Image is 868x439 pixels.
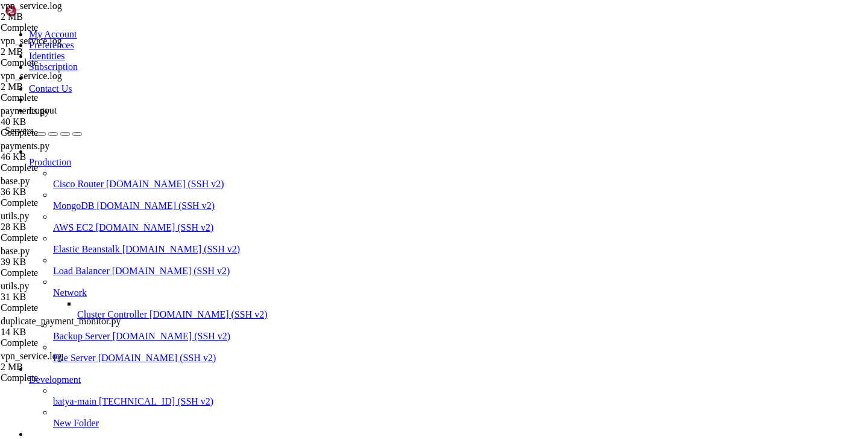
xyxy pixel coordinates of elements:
[1,141,121,162] span: payments.py
[1,281,30,291] span: utils.py
[5,45,710,56] x-row: * Support: [URL][DOMAIN_NAME]
[1,373,121,383] div: Complete
[5,25,710,35] x-row: * Documentation: [URL][DOMAIN_NAME]
[5,276,710,286] x-row: *** System restart required ***
[1,362,121,373] div: 2 MB
[1,176,30,186] span: base.py
[5,185,710,196] x-row: Expanded Security Maintenance for Applications is not enabled.
[1,22,121,33] div: Complete
[1,268,121,278] div: Complete
[112,296,116,306] div: (21, 29)
[1,316,121,338] span: duplicate_payment_monitor.py
[1,292,121,303] div: 31 KB
[1,36,121,57] span: vpn_service.log
[5,216,710,226] x-row: To see these additional updates run: apt list --upgradable
[1,11,121,22] div: 2 MB
[5,165,710,176] x-row: [URL][DOMAIN_NAME]
[5,286,710,296] x-row: Last login: [DATE] from [TECHNICAL_ID]
[1,327,121,338] div: 14 KB
[5,115,710,126] x-row: Swap usage: 0%
[1,92,121,103] div: Complete
[5,236,710,246] x-row: 1 additional security update can be applied with ESM Apps.
[1,211,30,221] span: utils.py
[1,246,30,256] span: base.py
[1,351,121,373] span: vpn_service.log
[5,85,710,95] x-row: System load: 0.92 Processes: 243
[1,316,121,326] span: duplicate_payment_monitor.py
[1,176,121,197] span: base.py
[5,95,710,106] x-row: Usage of /: 2.6% of 231.44GB Users logged in: 0
[1,106,121,127] span: payments.py
[1,303,121,313] div: Complete
[1,106,49,116] span: payments.py
[1,82,121,92] div: 2 MB
[1,338,121,348] div: Complete
[1,187,121,197] div: 36 KB
[1,257,121,268] div: 39 KB
[1,152,121,162] div: 46 KB
[1,232,121,243] div: Complete
[1,71,121,92] span: vpn_service.log
[1,127,121,138] div: Complete
[1,46,121,57] div: 2 MB
[1,1,121,22] span: vpn_service.log
[1,57,121,68] div: Complete
[1,222,121,232] div: 28 KB
[5,246,710,256] x-row: Learn more about enabling ESM Apps service at [URL][DOMAIN_NAME]
[1,162,121,173] div: Complete
[1,246,121,268] span: base.py
[5,35,710,45] x-row: * Management: [URL][DOMAIN_NAME]
[1,211,121,232] span: utils.py
[1,117,121,127] div: 40 KB
[1,141,49,151] span: payments.py
[5,146,710,156] x-row: just raised the bar for easy, resilient and secure K8s cluster deployment.
[5,296,710,306] x-row: root@hiplet-33900:~#
[1,351,62,361] span: vpn_service.log
[1,281,121,303] span: utils.py
[1,197,121,208] div: Complete
[5,65,710,75] x-row: System information as of [DATE]
[1,1,62,11] span: vpn_service.log
[5,206,710,216] x-row: 52 updates can be applied immediately.
[1,36,62,46] span: vpn_service.log
[5,105,710,115] x-row: Memory usage: 5% IPv4 address for ens3: [TECHNICAL_ID]
[1,71,62,81] span: vpn_service.log
[5,5,710,15] x-row: Welcome to Ubuntu 24.04.2 LTS (GNU/Linux 6.8.0-35-generic x86_64)
[5,135,710,146] x-row: * Strictly confined Kubernetes makes edge and IoT secure. Learn how MicroK8s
